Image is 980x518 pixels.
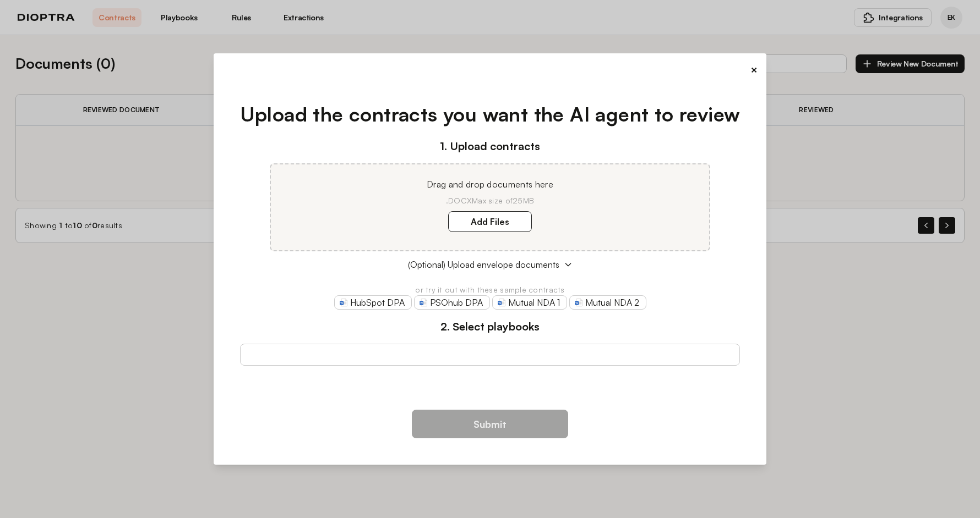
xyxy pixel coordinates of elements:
[240,138,741,155] h3: 1. Upload contracts
[569,295,646,310] a: Mutual NDA 2
[240,100,741,129] h1: Upload the contracts you want the AI agent to review
[412,410,568,438] button: Submit
[284,195,696,206] p: .DOCX Max size of 25MB
[408,258,559,271] span: (Optional) Upload envelope documents
[284,178,696,191] p: Drag and drop documents here
[240,258,741,271] button: (Optional) Upload envelope documents
[492,295,567,310] a: Mutual NDA 1
[750,62,758,78] button: ×
[448,211,532,232] label: Add Files
[414,295,490,310] a: PSOhub DPA
[334,295,412,310] a: HubSpot DPA
[240,284,741,295] p: or try it out with these sample contracts
[240,318,741,335] h3: 2. Select playbooks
